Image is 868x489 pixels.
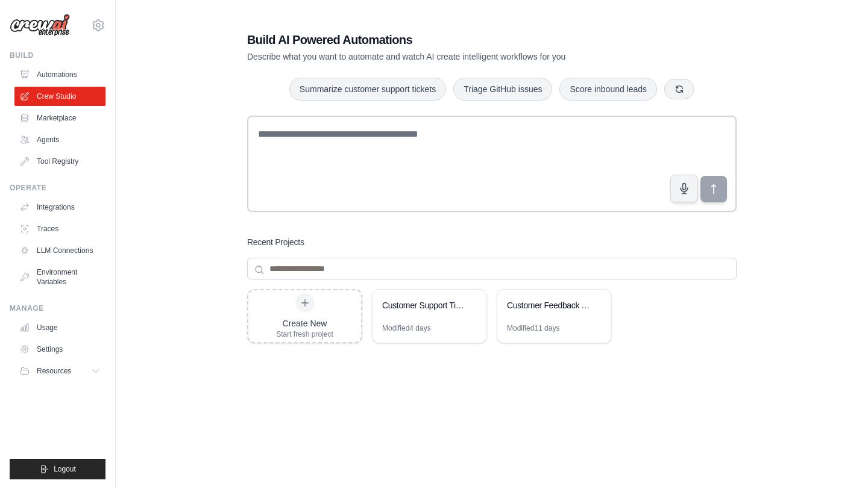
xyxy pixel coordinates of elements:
div: Build [10,51,105,60]
a: Marketplace [14,108,105,128]
div: Manage [10,304,105,313]
img: Logo [10,14,70,37]
a: Integrations [14,198,105,217]
p: Describe what you want to automate and watch AI create intelligent workflows for you [247,51,652,63]
a: Tool Registry [14,152,105,171]
a: Agents [14,130,105,149]
span: Logout [54,464,76,474]
button: Triage GitHub issues [453,78,552,101]
div: Customer Support Ticket Automation [382,299,465,311]
a: Environment Variables [14,263,105,291]
a: Automations [14,65,105,84]
h3: Recent Projects [247,236,304,248]
button: Logout [10,459,105,479]
a: LLM Connections [14,241,105,260]
button: Summarize customer support tickets [289,78,446,101]
a: Usage [14,318,105,337]
a: Crew Studio [14,87,105,106]
div: Modified 4 days [382,323,431,333]
div: Start fresh project [276,329,333,339]
a: Traces [14,219,105,238]
span: Resources [37,366,71,376]
div: Modified 11 days [507,323,559,333]
a: Settings [14,340,105,359]
div: Customer Feedback Analysis & Insights Engine [507,299,590,311]
div: Operate [10,183,105,193]
div: Create New [276,317,333,329]
button: Resources [14,361,105,381]
button: Click to speak your automation idea [670,175,698,202]
h1: Build AI Powered Automations [247,31,652,48]
button: Get new suggestions [664,79,694,99]
button: Score inbound leads [559,78,657,101]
